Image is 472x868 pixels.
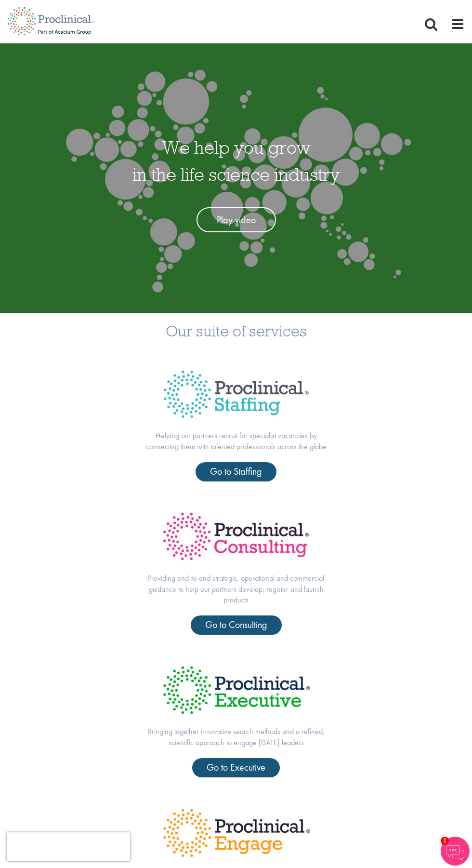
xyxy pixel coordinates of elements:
[140,726,332,748] p: Bringing together innovative search methods and a refined, scientific approach to engage [DATE] l...
[205,618,267,631] span: Go to Consulting
[196,462,276,481] a: Go to Staffing
[210,465,262,478] span: Go to Staffing
[150,501,322,573] img: Proclinical Title
[140,573,332,606] p: Providing end-to-end strategic, operational and commercial guidance to help our partners develop,...
[7,832,130,861] iframe: reCAPTCHA
[132,134,340,188] h1: We help you grow in the life science industry
[151,358,321,430] img: Proclinical Title
[192,758,280,777] a: Go to Executive
[191,615,282,635] a: Go to Consulting
[7,323,465,339] h3: Our suite of services
[441,837,449,845] span: 1
[441,837,470,866] img: Chatbot
[140,430,332,453] p: Helping our partners recruit for specialist vacancies by connecting them with talented profession...
[150,654,322,726] img: Proclinical Title
[207,761,265,774] span: Go to Executive
[197,207,276,233] a: Play video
